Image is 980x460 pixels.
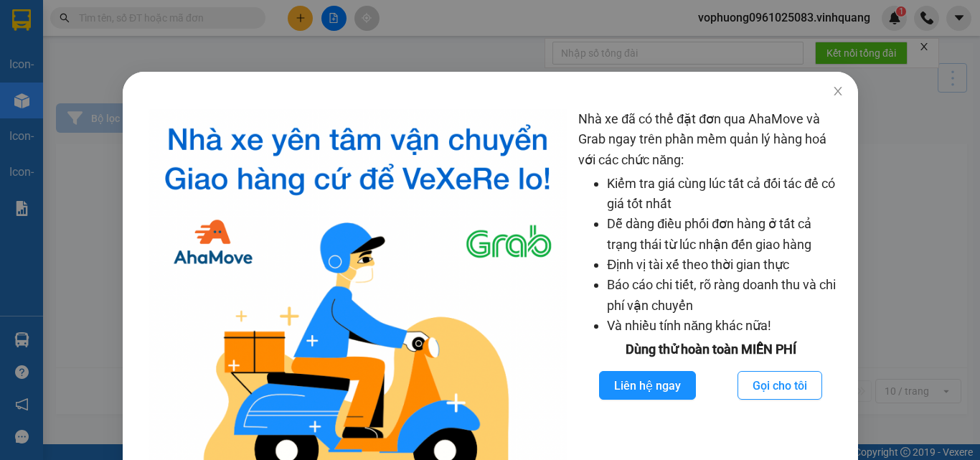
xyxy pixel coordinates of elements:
[607,316,843,336] li: Và nhiều tính năng khác nữa!
[607,174,843,215] li: Kiểm tra giá cùng lúc tất cả đối tác để có giá tốt nhất
[614,377,681,395] span: Liên hệ ngay
[599,371,696,400] button: Liên hệ ngay
[738,371,822,400] button: Gọi cho tôi
[607,275,843,316] li: Báo cáo chi tiết, rõ ràng doanh thu và chi phí vận chuyển
[578,339,843,360] div: Dùng thử hoàn toàn MIỄN PHÍ
[817,72,857,112] button: Close
[831,85,843,97] span: close
[753,377,807,395] span: Gọi cho tôi
[607,255,843,275] li: Định vị tài xế theo thời gian thực
[607,214,843,255] li: Dễ dàng điều phối đơn hàng ở tất cả trạng thái từ lúc nhận đến giao hàng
